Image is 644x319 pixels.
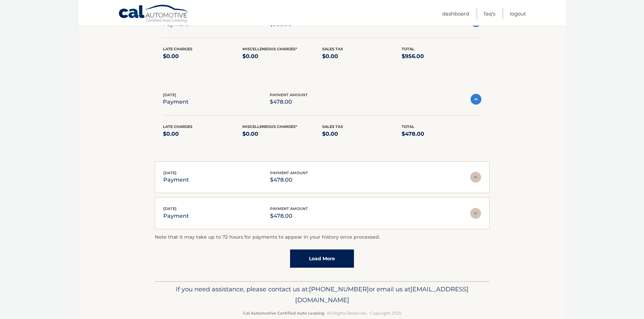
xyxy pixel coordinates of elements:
[163,124,192,129] span: Late Charges
[402,47,414,51] span: Total
[163,47,192,51] span: Late Charges
[159,284,485,305] p: If you need assistance, please contact us at: or email us at
[242,52,322,61] p: $0.00
[309,285,369,293] span: [PHONE_NUMBER]
[402,129,481,139] p: $478.00
[163,211,189,221] p: payment
[242,47,297,51] span: Miscelleneous Charges*
[243,311,324,316] strong: Cal Automotive Certified Auto Leasing
[163,97,189,107] p: payment
[159,310,485,317] p: - All Rights Reserved - Copyright 2025
[270,175,308,185] p: $478.00
[402,124,414,129] span: Total
[163,129,243,139] p: $0.00
[322,129,402,139] p: $0.00
[402,52,481,61] p: $956.00
[242,129,322,139] p: $0.00
[270,170,308,175] span: payment amount
[471,94,481,105] img: accordion-active.svg
[470,208,481,219] img: accordion-rest.svg
[163,175,189,185] p: payment
[510,8,526,19] a: Logout
[484,8,495,19] a: FAQ's
[270,206,308,211] span: payment amount
[242,124,297,129] span: Miscelleneous Charges*
[155,233,490,241] p: Note that it may take up to 72 hours for payments to appear in your history once processed.
[163,206,176,211] span: [DATE]
[118,4,189,24] a: Cal Automotive
[322,52,402,61] p: $0.00
[270,92,308,97] span: payment amount
[163,170,176,175] span: [DATE]
[442,8,469,19] a: Dashboard
[470,172,481,183] img: accordion-rest.svg
[270,211,308,221] p: $478.00
[270,97,308,107] p: $478.00
[290,249,354,268] a: Load More
[322,47,343,51] span: Sales Tax
[163,92,176,97] span: [DATE]
[163,52,243,61] p: $0.00
[322,124,343,129] span: Sales Tax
